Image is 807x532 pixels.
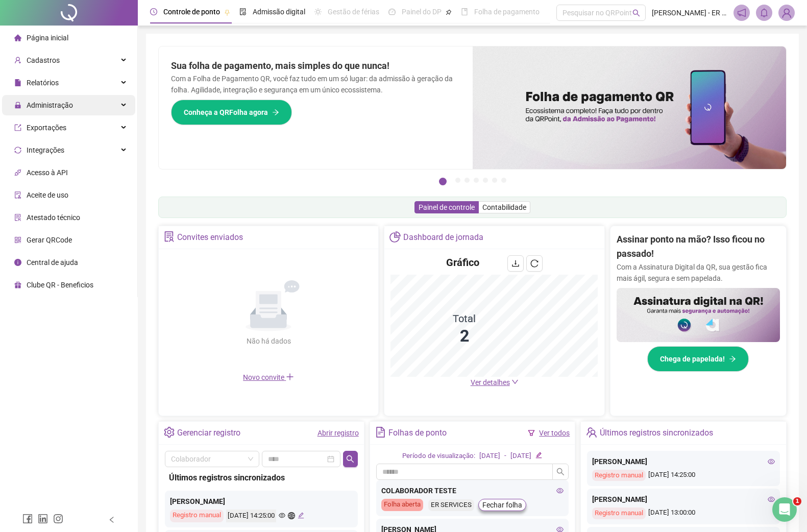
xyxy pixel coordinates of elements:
span: [PERSON_NAME] - ER SERVICES [652,7,727,18]
span: Aceite de uso [27,191,68,199]
button: 2 [455,178,460,183]
span: dashboard [388,8,396,15]
span: Conheça a QRFolha agora [184,107,268,118]
span: sync [14,147,21,154]
span: plus [286,373,294,381]
div: Registro manual [592,470,646,481]
span: global [288,512,295,519]
span: book [461,8,468,15]
div: Não há dados [222,335,315,347]
span: search [346,455,354,463]
button: 6 [492,178,497,183]
span: edit [298,512,304,519]
div: Gerenciar registro [177,424,240,442]
span: Contabilidade [482,203,526,211]
span: Atestado técnico [27,213,80,222]
span: search [632,9,640,17]
span: home [14,34,21,41]
span: download [511,259,520,268]
span: info-circle [14,259,21,266]
span: setting [164,427,175,438]
div: Últimos registros sincronizados [600,424,713,442]
span: arrow-right [729,355,736,362]
span: team [586,427,597,438]
span: audit [14,191,21,199]
span: down [511,378,519,385]
button: 5 [483,178,488,183]
a: Ver todos [539,429,570,437]
span: file [14,79,21,86]
span: eye [768,458,775,465]
span: reload [530,259,539,268]
div: Convites enviados [177,229,243,246]
span: Administração [27,101,73,109]
img: 89622 [779,5,794,20]
span: Acesso à API [27,168,68,177]
span: eye [556,487,564,494]
span: Fechar folha [482,499,522,511]
span: Chega de papelada! [660,353,725,365]
div: [PERSON_NAME] [592,494,775,505]
button: Fechar folha [478,499,526,511]
a: Abrir registro [317,429,359,437]
span: notification [737,8,746,17]
div: [PERSON_NAME] [592,456,775,467]
button: 4 [474,178,479,183]
span: bell [760,8,769,17]
span: Novo convite [243,373,294,381]
span: clock-circle [150,8,157,15]
span: eye [279,512,285,519]
p: Com a Assinatura Digital da QR, sua gestão fica mais ágil, segura e sem papelada. [617,261,780,284]
h2: Assinar ponto na mão? Isso ficou no passado! [617,232,780,261]
span: file-text [375,427,386,438]
span: solution [14,214,21,221]
span: eye [768,496,775,503]
img: banner%2F8d14a306-6205-4263-8e5b-06e9a85ad873.png [473,46,787,169]
div: Período de visualização: [402,451,475,462]
span: user-add [14,57,21,64]
div: [DATE] 14:25:00 [226,510,276,522]
span: export [14,124,21,131]
div: Registro manual [170,510,224,522]
span: Exportações [27,124,66,132]
button: Conheça a QRFolha agora [171,100,292,125]
span: Cadastros [27,56,60,64]
span: Gerar QRCode [27,236,72,244]
span: instagram [53,514,63,524]
span: Folha de pagamento [474,8,540,16]
div: [DATE] [479,451,500,462]
span: left [108,516,115,523]
span: api [14,169,21,176]
span: search [556,468,565,476]
span: Gestão de férias [328,8,379,16]
div: Folhas de ponto [388,424,447,442]
span: Página inicial [27,34,68,42]
span: gift [14,281,21,288]
span: solution [164,231,175,242]
a: Ver detalhes down [471,378,519,386]
span: filter [528,429,535,437]
button: 1 [439,178,447,185]
button: 7 [501,178,506,183]
span: Integrações [27,146,64,154]
div: Dashboard de jornada [403,229,483,246]
div: ER SERVICES [428,499,474,511]
img: banner%2F02c71560-61a6-44d4-94b9-c8ab97240462.png [617,288,780,343]
div: [DATE] 14:25:00 [592,470,775,481]
div: - [504,451,506,462]
span: Admissão digital [253,8,305,16]
div: COLABORADOR TESTE [381,485,564,496]
span: linkedin [38,514,48,524]
span: arrow-right [272,109,279,116]
button: 3 [464,178,470,183]
span: Relatórios [27,79,59,87]
button: Chega de papelada! [647,346,749,372]
span: file-done [239,8,247,15]
span: Painel de controle [419,203,475,211]
div: [PERSON_NAME] [170,496,353,507]
span: Controle de ponto [163,8,220,16]
span: lock [14,102,21,109]
span: Painel do DP [402,8,442,16]
div: Folha aberta [381,499,423,511]
div: Registro manual [592,507,646,519]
